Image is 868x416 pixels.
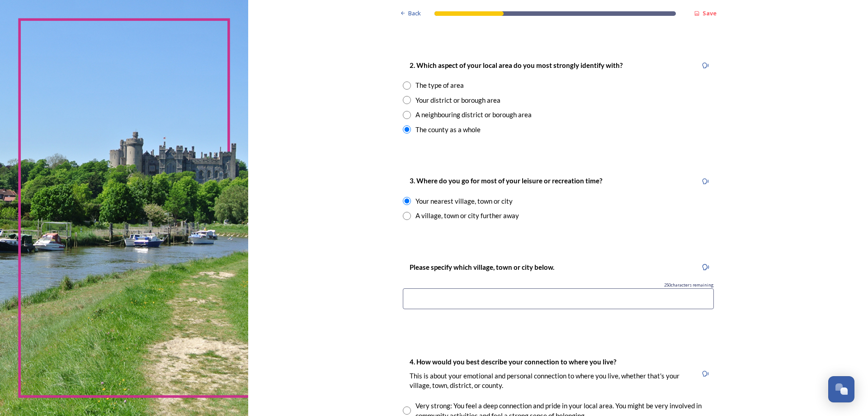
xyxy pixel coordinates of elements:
span: Back [408,9,421,18]
div: Your nearest village, town or city [415,196,513,206]
div: A neighbouring district or borough area [415,110,532,120]
button: Open Chat [828,376,854,402]
strong: Please specify which village, town or city below. [410,263,554,271]
span: 250 characters remaining [664,282,714,288]
strong: 3. Where do you go for most of your leisure or recreation time? [410,177,602,185]
div: Your district or borough area [415,95,500,105]
p: This is about your emotional and personal connection to where you live, whether that's your villa... [410,371,691,391]
strong: 2. Which aspect of your local area do you most strongly identify with? [410,61,623,69]
div: The county as a whole [415,124,481,135]
div: The type of area [415,80,464,91]
strong: Save [703,9,717,17]
strong: 4. How would you best describe your connection to where you live? [410,358,616,366]
div: A village, town or city further away [415,210,519,221]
